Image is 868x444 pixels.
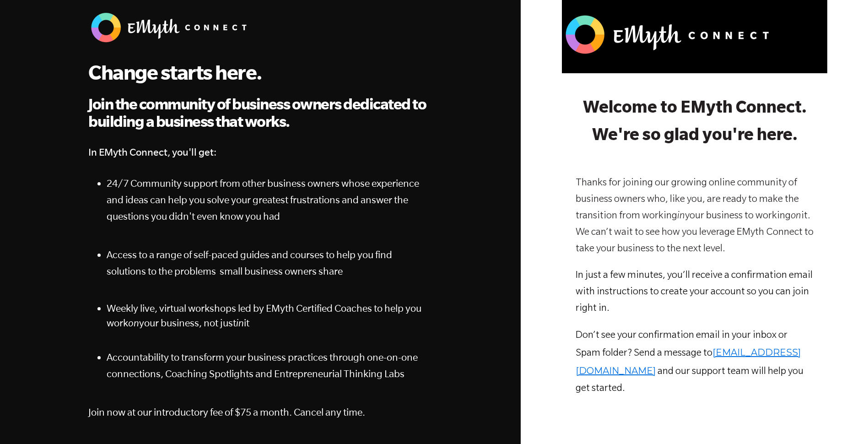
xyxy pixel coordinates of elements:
[88,95,432,130] h2: Join the community of business owners dedicated to building a business that works.
[88,10,253,45] img: EMyth Connect Banner w White Text
[88,60,432,84] h1: Change starts here.
[107,249,392,276] span: Access to a range of self-paced guides and courses to help you find solutions to the problems sma...
[107,352,418,379] span: Accountability to transform your business practices through one-on-one connections, Coaching Spot...
[107,303,421,328] span: Weekly live, virtual workshops led by EMyth Certified Coaches to help you work
[236,317,244,328] em: in
[128,317,139,328] em: on
[139,317,236,328] span: your business, not just
[107,175,432,224] p: 24/7 Community support from other business owners whose experience and ideas can help you solve y...
[244,317,249,328] span: it
[220,400,265,444] iframe: Chat Widget
[88,144,432,160] h4: In EMyth Connect, you'll get:
[88,404,432,420] p: Join now at our introductory fee of $75 a month. Cancel any time.
[822,400,868,444] iframe: Chat Widget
